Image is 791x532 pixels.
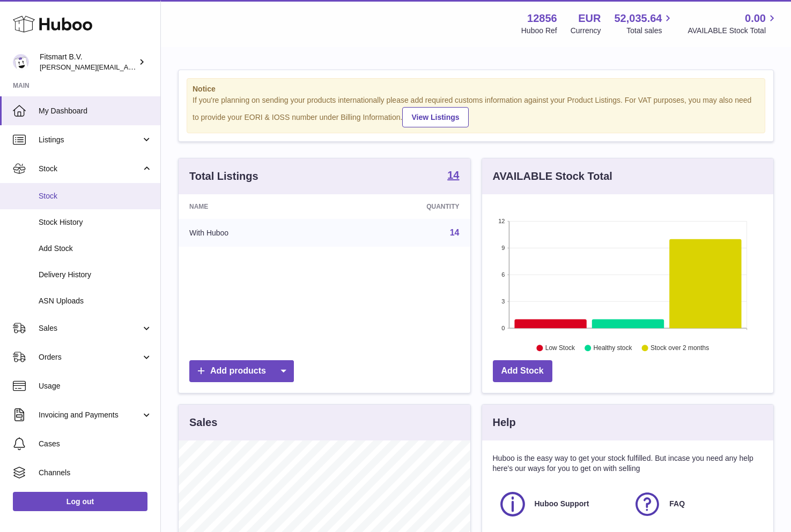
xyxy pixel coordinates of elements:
strong: EUR [578,11,601,26]
span: Stock [39,164,141,174]
div: Currency [571,26,601,36]
text: 9 [501,245,505,251]
th: Name [179,194,332,219]
span: Delivery History [39,270,152,280]
span: Cases [39,439,152,449]
text: Low Stock [545,344,575,352]
a: FAQ [633,490,757,519]
span: 52,035.64 [614,11,662,26]
h3: Help [493,415,516,430]
img: jonathan@leaderoo.com [13,54,29,70]
text: 12 [498,218,505,224]
span: Invoicing and Payments [39,410,141,420]
div: Huboo Ref [521,26,557,36]
a: 14 [450,228,460,237]
text: Healthy stock [593,344,632,352]
span: Orders [39,352,141,362]
h3: AVAILABLE Stock Total [493,169,612,184]
strong: Notice [193,84,759,94]
a: 52,035.64 Total sales [614,11,674,36]
p: Huboo is the easy way to get your stock fulfilled. But incase you need any help here's our ways f... [493,453,763,474]
span: Total sales [626,26,674,36]
span: My Dashboard [39,106,152,116]
a: Huboo Support [498,490,623,519]
span: Stock [39,191,152,201]
span: [PERSON_NAME][EMAIL_ADDRESS][DOMAIN_NAME] [40,63,215,71]
h3: Total Listings [189,169,258,184]
strong: 12856 [527,11,557,26]
span: Huboo Support [535,499,589,509]
a: Add Stock [493,360,552,382]
a: Log out [13,492,147,511]
span: Sales [39,323,141,333]
span: Listings [39,135,141,145]
a: Add products [189,360,294,382]
text: Stock over 2 months [650,344,709,352]
th: Quantity [332,194,470,219]
span: AVAILABLE Stock Total [687,26,778,36]
span: FAQ [669,499,685,509]
span: Usage [39,381,152,391]
a: View Listings [402,107,468,127]
text: 0 [501,325,505,331]
span: 0.00 [745,11,766,26]
span: Channels [39,468,152,478]
strong: 14 [447,170,459,180]
td: With Huboo [179,219,332,247]
div: Fitsmart B.V. [40,52,136,72]
span: Add Stock [39,244,152,254]
span: ASN Uploads [39,296,152,306]
text: 6 [501,271,505,278]
a: 0.00 AVAILABLE Stock Total [687,11,778,36]
div: If you're planning on sending your products internationally please add required customs informati... [193,95,759,127]
a: 14 [447,170,459,183]
h3: Sales [189,415,217,430]
text: 3 [501,298,505,305]
span: Stock History [39,217,152,227]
